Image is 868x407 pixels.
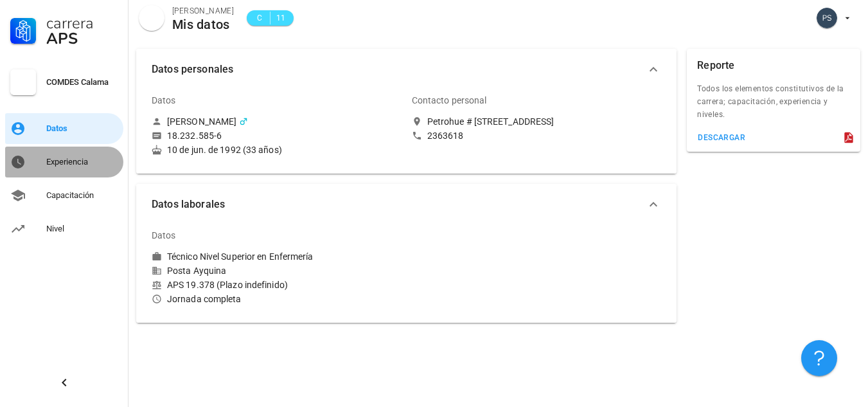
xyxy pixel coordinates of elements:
span: C [254,12,265,24]
div: Mis datos [172,17,234,32]
div: [PERSON_NAME] [167,116,236,127]
div: [PERSON_NAME] [172,5,234,17]
div: 2363618 [427,130,464,141]
div: Todos los elementos constitutivos de la carrera; capacitación, experiencia y niveles. [687,82,860,129]
a: Experiencia [5,147,123,177]
div: Capacitación [46,190,118,201]
a: 2363618 [412,130,662,141]
div: Reporte [697,49,734,82]
div: Contacto personal [412,85,487,116]
div: Datos [152,85,176,116]
a: Nivel [5,213,123,244]
span: Datos laborales [152,195,646,213]
div: Petrohue # [STREET_ADDRESS] [427,116,554,127]
div: 10 de jun. de 1992 (33 años) [152,144,402,156]
div: descargar [697,133,745,142]
div: Carrera [46,15,118,31]
div: Datos [46,123,118,134]
div: APS [46,31,118,46]
div: Jornada completa [152,293,402,305]
div: Nivel [46,224,118,234]
button: Datos laborales [136,184,677,225]
div: avatar [817,8,837,28]
div: Posta Ayquina [152,265,402,276]
a: Petrohue # [STREET_ADDRESS] [412,116,662,127]
div: Técnico Nivel Superior en Enfermería [167,251,314,262]
div: avatar [139,5,164,31]
div: Datos [152,220,176,251]
button: Datos personales [136,49,677,90]
div: 18.232.585-6 [167,130,222,141]
div: COMDES Calama [46,77,118,87]
a: Capacitación [5,180,123,211]
a: Datos [5,113,123,144]
div: Experiencia [46,157,118,167]
div: APS 19.378 (Plazo indefinido) [152,279,402,291]
span: 11 [276,12,286,24]
button: descargar [692,129,750,147]
span: Datos personales [152,60,646,78]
